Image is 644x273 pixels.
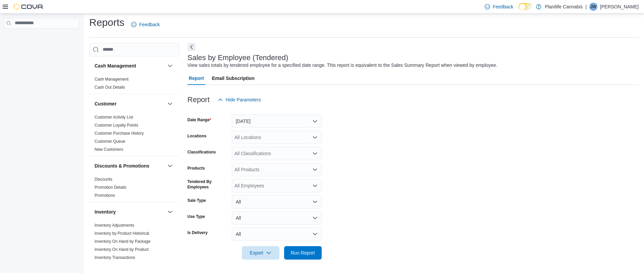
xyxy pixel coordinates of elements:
button: Open list of options [312,151,318,156]
div: View sales totals by tendered employee for a specified date range. This report is equivalent to t... [187,62,497,69]
button: Inventory [166,208,174,216]
span: Inventory Transactions [95,255,135,260]
button: Next [187,43,196,51]
span: Customer Queue [95,139,125,144]
button: Open list of options [312,167,318,172]
h1: Reports [89,16,124,29]
button: Discounts & Promotions [166,162,174,170]
span: Cash Out Details [95,85,125,90]
h3: Sales by Employee (Tendered) [187,54,288,62]
label: Tendered By Employees [187,179,229,190]
span: Report [189,72,204,85]
button: Inventory [95,209,165,215]
a: Customer Queue [95,139,125,144]
label: Sale Type [187,198,206,203]
p: | [585,3,587,11]
span: Email Subscription [212,72,255,85]
button: Export [242,246,279,260]
label: Products [187,166,205,171]
div: Cash Management [89,75,179,94]
h3: Inventory [95,209,116,215]
button: [DATE] [232,115,322,128]
h3: Customer [95,100,116,107]
p: Plantlife Cannabis [545,3,583,11]
span: Cash Management [95,77,128,82]
p: [PERSON_NAME] [600,3,639,11]
button: Run Report [284,246,322,260]
a: Inventory On Hand by Product [95,247,149,252]
a: Inventory Adjustments [95,223,134,228]
a: New Customers [95,147,123,152]
div: Discounts & Promotions [89,175,179,202]
span: New Customers [95,147,123,152]
span: Inventory Adjustments [95,223,134,228]
a: Customer Loyalty Points [95,123,138,128]
span: Inventory On Hand by Package [95,239,151,244]
button: Cash Management [166,62,174,70]
span: Promotion Details [95,185,126,190]
button: Open list of options [312,183,318,188]
span: Run Report [291,249,315,256]
input: Dark Mode [519,3,533,10]
span: Promotions [95,193,115,198]
a: Feedback [128,18,162,31]
label: Locations [187,133,207,139]
span: Export [246,246,275,260]
a: Cash Management [95,77,128,82]
img: Cova [13,3,44,10]
div: Customer [89,113,179,156]
span: Feedback [139,21,160,28]
span: Feedback [493,3,513,10]
button: All [232,211,322,225]
span: Dark Mode [519,10,519,10]
a: Customer Activity List [95,115,133,120]
a: Inventory On Hand by Package [95,239,151,244]
button: Cash Management [95,62,165,69]
nav: Complex example [4,30,79,46]
label: Date Range [187,117,211,123]
a: Promotions [95,193,115,198]
label: Is Delivery [187,230,208,235]
span: Customer Activity List [95,115,133,120]
a: Promotion Details [95,185,126,190]
a: Discounts [95,177,112,182]
h3: Discounts & Promotions [95,163,149,169]
span: Inventory by Product Historical [95,231,149,236]
label: Use Type [187,214,205,219]
h3: Report [187,96,210,104]
button: Discounts & Promotions [95,163,165,169]
button: Open list of options [312,135,318,140]
a: Inventory Transactions [95,255,135,260]
span: Inventory On Hand by Product [95,247,149,252]
a: Cash Out Details [95,85,125,90]
button: All [232,195,322,209]
button: Customer [95,100,165,107]
button: Hide Parameters [215,93,264,106]
span: Customer Loyalty Points [95,123,138,128]
span: JW [590,3,596,11]
a: Inventory by Product Historical [95,231,149,236]
span: Customer Purchase History [95,131,144,136]
h3: Cash Management [95,62,136,69]
button: All [232,227,322,241]
a: Customer Purchase History [95,131,144,136]
div: Jessie Ward [589,3,597,11]
span: Hide Parameters [226,96,261,103]
span: Discounts [95,177,112,182]
button: Customer [166,100,174,108]
label: Classifications [187,149,216,155]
